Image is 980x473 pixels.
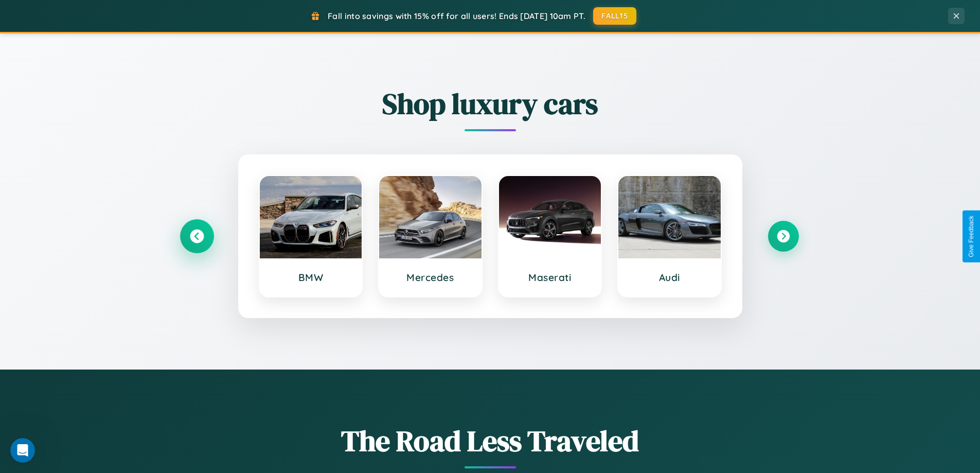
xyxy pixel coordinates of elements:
[509,271,591,284] h3: Maserati
[182,421,799,461] h1: The Road Less Traveled
[10,438,35,463] iframe: Intercom live chat
[593,7,636,25] button: FALL15
[328,11,585,21] span: Fall into savings with 15% off for all users! Ends [DATE] 10am PT.
[389,271,471,284] h3: Mercedes
[182,84,799,124] h2: Shop luxury cars
[629,271,710,284] h3: Audi
[270,271,352,284] h3: BMW
[968,216,975,257] div: Give Feedback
